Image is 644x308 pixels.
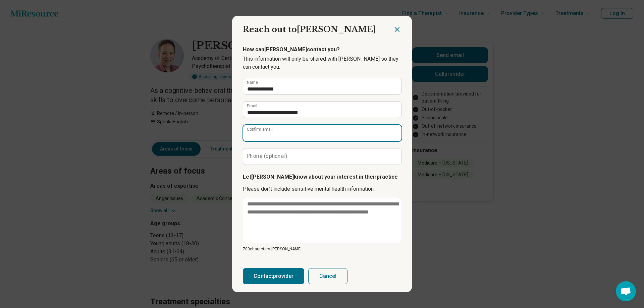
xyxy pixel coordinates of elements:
label: Name [247,80,258,84]
label: Email [247,104,257,108]
button: Contactprovider [243,268,304,284]
p: Please don’t include sensitive mental health information. [243,185,401,193]
p: 700 characters [PERSON_NAME] [243,246,401,252]
span: Reach out to [PERSON_NAME] [243,24,376,34]
p: How can [PERSON_NAME] contact you? [243,46,401,54]
label: Confirm email [247,127,273,131]
p: This information will only be shared with [PERSON_NAME] so they can contact you. [243,55,401,71]
p: Let [PERSON_NAME] know about your interest in their practice [243,173,401,181]
label: Phone (optional) [247,153,287,159]
button: Close dialog [393,25,401,34]
button: Cancel [308,268,347,284]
